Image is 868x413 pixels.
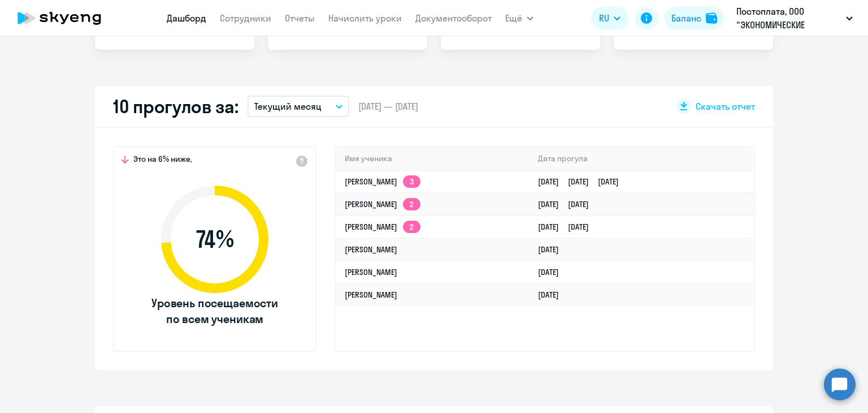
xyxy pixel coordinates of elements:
a: Документооборот [415,12,492,24]
p: Текущий месяц [254,100,322,113]
button: Текущий месяц [248,96,349,117]
app-skyeng-badge: 3 [403,175,420,188]
a: [DATE][DATE] [538,199,598,209]
a: Отчеты [285,12,315,24]
span: 74 % [150,226,280,253]
h2: 10 прогулов за: [113,95,238,118]
a: Начислить уроки [328,12,402,24]
a: [PERSON_NAME]3 [345,177,420,187]
button: Постоплата, ООО "ЭКОНОМИЧЕСКИЕ ЭЛЕКТРОРЕШЕНИЯ" [731,5,858,32]
a: [DATE] [538,267,568,277]
a: [DATE][DATE][DATE] [538,177,628,187]
a: [PERSON_NAME]2 [345,199,420,209]
button: Балансbalance [665,7,724,29]
span: Ещё [505,11,522,25]
img: balance [706,12,717,24]
div: Баланс [671,11,701,25]
p: Постоплата, ООО "ЭКОНОМИЧЕСКИЕ ЭЛЕКТРОРЕШЕНИЯ" [736,5,841,32]
button: Ещё [505,7,533,29]
th: Дата прогула [529,147,754,170]
a: [PERSON_NAME]2 [345,222,420,232]
span: RU [599,11,609,25]
th: Имя ученика [336,147,529,170]
span: Скачать отчет [696,100,755,113]
a: [DATE] [538,290,568,300]
button: RU [591,7,628,29]
app-skyeng-badge: 2 [403,221,420,233]
a: [DATE][DATE] [538,222,598,232]
a: Дашборд [167,12,206,24]
a: [DATE] [538,244,568,255]
a: [PERSON_NAME] [345,267,397,277]
span: Уровень посещаемости по всем ученикам [150,295,280,327]
span: Это на 6% ниже, [133,154,192,167]
a: [PERSON_NAME] [345,290,397,300]
a: [PERSON_NAME] [345,244,397,255]
app-skyeng-badge: 2 [403,198,420,210]
span: [DATE] — [DATE] [358,100,418,113]
a: Сотрудники [220,12,271,24]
